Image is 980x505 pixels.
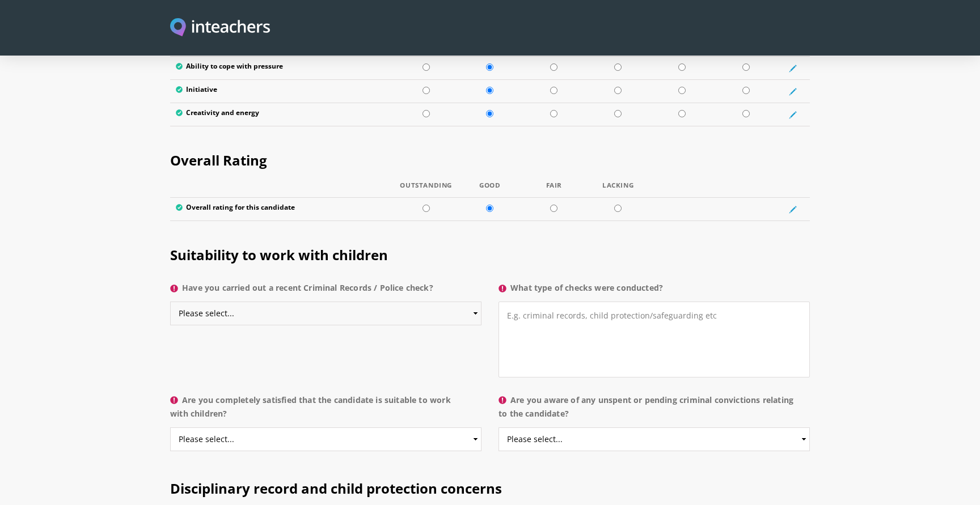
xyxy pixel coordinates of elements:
[394,182,458,198] th: Outstanding
[499,393,810,427] label: Are you aware of any unspent or pending criminal convictions relating to the candidate?
[176,203,388,215] label: Overall rating for this candidate
[170,479,502,498] span: Disciplinary record and child protection concerns
[170,281,481,302] label: Have you carried out a recent Criminal Records / Police check?
[499,281,810,302] label: What type of checks were conducted?
[170,18,270,38] a: Visit this site's homepage
[170,151,267,169] span: Overall Rating
[458,182,522,198] th: Good
[170,393,481,427] label: Are you completely satisfied that the candidate is suitable to work with children?
[522,182,586,198] th: Fair
[176,109,388,120] label: Creativity and energy
[176,86,388,97] label: Initiative
[170,245,388,264] span: Suitability to work with children
[176,62,388,74] label: Ability to cope with pressure
[586,182,650,198] th: Lacking
[170,18,270,38] img: Inteachers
